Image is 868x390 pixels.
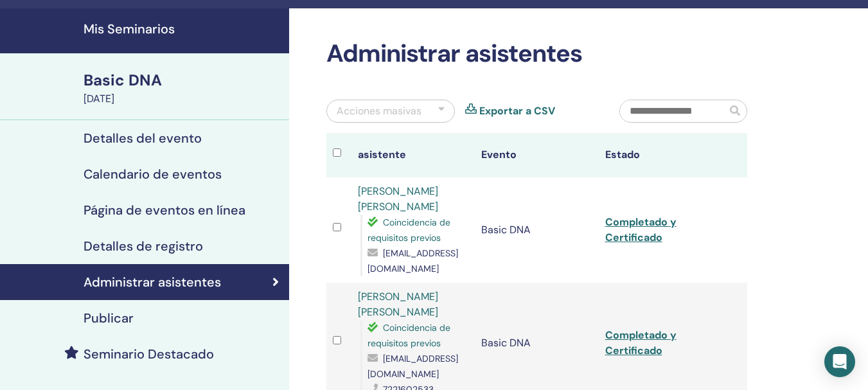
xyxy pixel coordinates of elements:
[368,322,450,349] span: Coincidencia de requisitos previos
[326,39,747,69] h2: Administrar asistentes
[605,328,677,357] a: Completado y Certificado
[76,69,289,107] a: Basic DNA[DATE]
[475,133,599,177] th: Evento
[368,247,458,274] span: [EMAIL_ADDRESS][DOMAIN_NAME]
[84,130,202,146] h4: Detalles del evento
[351,133,475,177] th: asistente
[824,346,855,377] div: Open Intercom Messenger
[368,353,458,380] span: [EMAIL_ADDRESS][DOMAIN_NAME]
[599,133,723,177] th: Estado
[84,21,281,37] h4: Mis Seminarios
[84,69,281,91] div: Basic DNA
[358,290,438,319] a: [PERSON_NAME] [PERSON_NAME]
[84,310,134,326] h4: Publicar
[84,202,245,218] h4: Página de eventos en línea
[605,215,677,244] a: Completado y Certificado
[84,166,222,182] h4: Calendario de eventos
[84,238,203,254] h4: Detalles de registro
[84,346,214,362] h4: Seminario Destacado
[358,184,438,213] a: [PERSON_NAME] [PERSON_NAME]
[84,91,281,107] div: [DATE]
[479,103,555,119] a: Exportar a CSV
[368,217,450,244] span: Coincidencia de requisitos previos
[337,103,421,119] div: Acciones masivas
[84,274,221,290] h4: Administrar asistentes
[475,177,599,283] td: Basic DNA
